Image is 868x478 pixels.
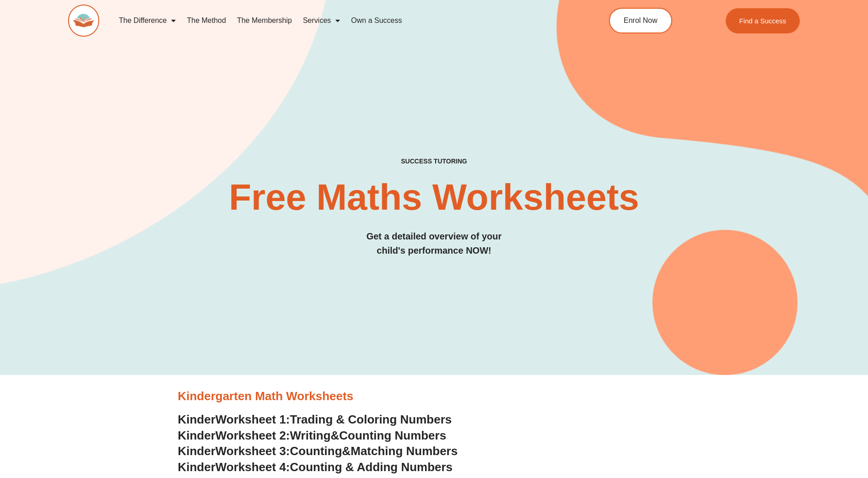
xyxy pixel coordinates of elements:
[350,444,458,458] span: Matching Numbers
[290,429,331,442] span: Writing
[216,444,290,458] span: Worksheet 3:
[68,179,800,216] h2: Free Maths Worksheets​
[68,158,800,165] h4: SUCCESS TUTORING​
[216,413,290,426] span: Worksheet 1:
[178,444,458,458] a: KinderWorksheet 3:Counting&Matching Numbers
[178,413,216,426] span: Kinder
[181,10,231,31] a: The Method
[339,429,446,442] span: Counting Numbers
[216,460,290,474] span: Worksheet 4:
[113,10,182,31] a: The Difference
[178,389,690,404] h3: Kindergarten Math Worksheets
[178,413,452,426] a: KinderWorksheet 1:Trading & Coloring Numbers
[290,460,453,474] span: Counting & Adding Numbers
[609,8,672,33] a: Enrol Now
[297,10,345,31] a: Services
[624,17,658,24] span: Enrol Now
[178,460,216,474] span: Kinder
[178,460,453,474] a: KinderWorksheet 4:Counting & Adding Numbers
[290,444,342,458] span: Counting
[113,10,567,31] nav: Menu
[68,229,800,258] h3: Get a detailed overview of your child's performance NOW!
[739,17,787,24] span: Find a Success
[178,444,216,458] span: Kinder
[178,429,216,442] span: Kinder
[216,429,290,442] span: Worksheet 2:
[726,8,800,33] a: Find a Success
[232,10,297,31] a: The Membership
[345,10,407,31] a: Own a Success
[178,429,447,442] a: KinderWorksheet 2:Writing&Counting Numbers
[290,413,452,426] span: Trading & Coloring Numbers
